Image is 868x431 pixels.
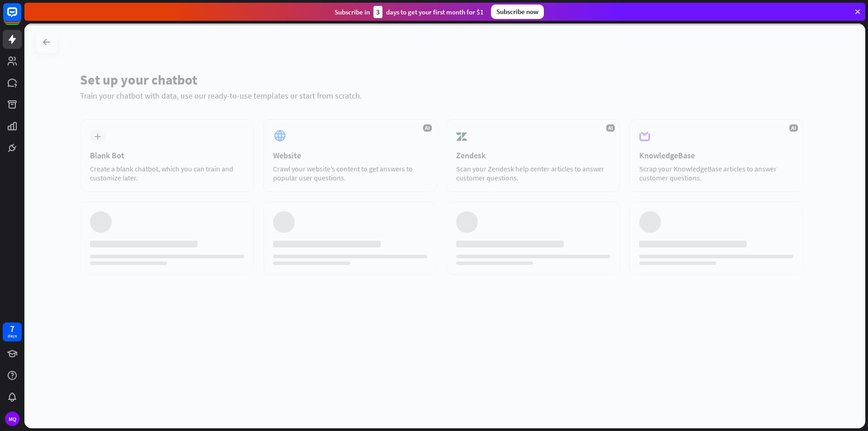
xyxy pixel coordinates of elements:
[5,412,19,426] div: MQ
[491,5,544,19] div: Subscribe now
[373,6,382,18] div: 3
[10,325,14,333] div: 7
[335,6,484,18] div: Subscribe in days to get your first month for $1
[8,333,17,339] div: days
[3,322,22,341] a: 7 days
